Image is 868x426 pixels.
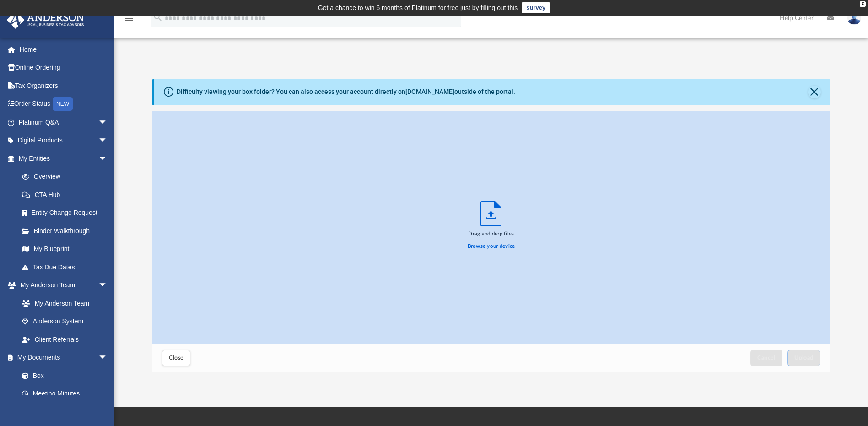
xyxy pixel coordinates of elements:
[13,186,121,204] a: CTA Hub
[13,168,121,186] a: Overview
[177,87,515,97] div: Difficulty viewing your box folder? You can also access your account directly on outside of the p...
[98,113,117,132] span: arrow_drop_down
[405,88,454,95] a: [DOMAIN_NAME]
[808,86,821,98] button: Close
[13,222,121,240] a: Binder Walkthrough
[318,2,518,13] div: Get a chance to win 6 months of Platinum for free just by filling out this
[6,76,121,95] a: Tax Organizers
[6,95,121,114] a: Order StatusNEW
[6,131,121,150] a: Digital Productsarrow_drop_down
[152,111,830,372] div: Upload
[6,149,121,168] a: My Entitiesarrow_drop_down
[847,11,861,25] img: User Pic
[124,13,135,24] i: menu
[153,12,163,22] i: search
[13,385,117,403] a: Meeting Minutes
[13,366,112,385] a: Box
[98,349,117,367] span: arrow_drop_down
[98,149,117,168] span: arrow_drop_down
[757,355,776,360] span: Cancel
[152,111,830,344] div: grid
[750,350,782,366] button: Cancel
[13,258,121,276] a: Tax Due Dates
[522,2,550,13] a: survey
[13,294,112,312] a: My Anderson Team
[13,330,117,349] a: Client Referrals
[169,355,183,360] span: Close
[13,312,117,331] a: Anderson System
[794,355,814,360] span: Upload
[6,276,117,295] a: My Anderson Teamarrow_drop_down
[787,350,820,366] button: Upload
[124,17,135,24] a: menu
[6,59,121,77] a: Online Ordering
[13,204,121,222] a: Entity Change Request
[162,350,190,366] button: Close
[6,349,117,367] a: My Documentsarrow_drop_down
[53,97,73,111] div: NEW
[98,276,117,295] span: arrow_drop_down
[6,40,121,59] a: Home
[4,11,87,29] img: Anderson Advisors Platinum Portal
[6,113,121,131] a: Platinum Q&Aarrow_drop_down
[860,1,866,7] div: close
[13,240,117,258] a: My Blueprint
[98,131,117,150] span: arrow_drop_down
